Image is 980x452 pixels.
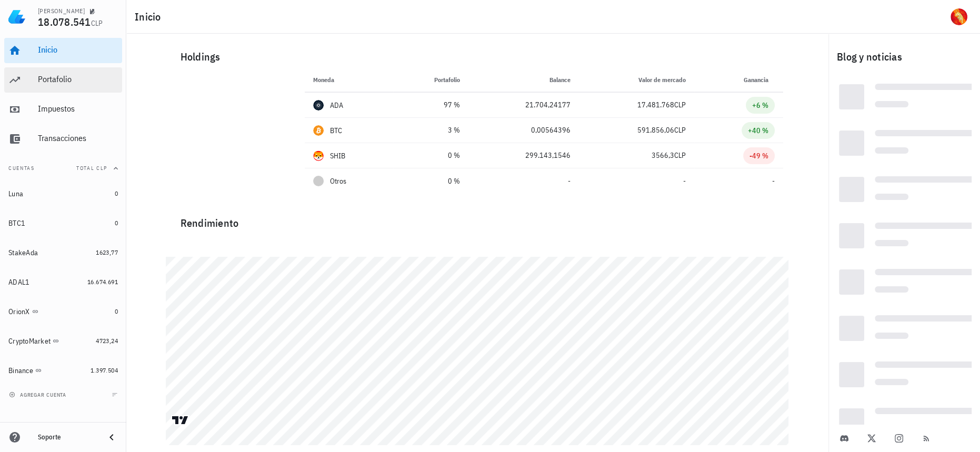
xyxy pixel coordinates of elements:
[674,125,686,135] span: CLP
[96,337,118,345] span: 4723,24
[6,389,71,400] button: agregar cuenta
[402,176,461,187] div: 0 %
[38,15,91,29] span: 18.078.541
[393,67,469,93] th: Portafolio
[8,337,51,346] div: CryptoMarket
[839,223,864,248] div: Loading...
[637,100,674,109] span: 17.481.768
[477,150,570,161] div: 299.143,1546
[4,126,122,152] a: Transacciones
[875,84,980,93] div: Loading...
[875,269,980,278] div: Loading...
[4,97,122,122] a: Impuestos
[748,125,768,136] div: +40 %
[828,40,980,74] div: Blog y noticias
[115,189,118,197] span: 0
[8,189,23,198] div: Luna
[875,315,980,325] div: Loading...
[330,125,343,136] div: BTC
[875,147,908,157] div: Loading...
[91,18,103,28] span: CLP
[4,328,122,354] a: CryptoMarket 4723,24
[875,361,980,371] div: Loading...
[839,84,864,109] div: Loading...
[330,176,346,187] span: Otros
[38,133,118,143] div: Transacciones
[839,316,864,341] div: Loading...
[875,379,908,388] div: Loading...
[839,269,864,295] div: Loading...
[875,223,980,232] div: Loading...
[305,67,393,93] th: Moneda
[330,150,346,161] div: SHIB
[875,194,908,203] div: Loading...
[11,391,66,398] span: agregar cuenta
[313,125,324,136] div: BTC-icon
[468,67,578,93] th: Balance
[683,176,686,186] span: -
[4,181,122,206] a: Luna 0
[839,130,864,156] div: Loading...
[951,8,967,25] div: avatar
[637,125,674,135] span: 591.856,06
[752,100,768,111] div: +6 %
[38,104,118,114] div: Impuestos
[8,219,25,228] div: BTC1
[875,286,908,296] div: Loading...
[749,150,768,161] div: -49 %
[4,358,122,383] a: Binance 1.397.504
[875,408,980,417] div: Loading...
[4,67,122,93] a: Portafolio
[76,165,107,172] span: Total CLP
[652,150,674,160] span: 3566,3
[172,40,783,74] div: Holdings
[8,366,33,375] div: Binance
[477,125,570,136] div: 0,00564396
[91,366,118,374] span: 1.397.504
[4,299,122,324] a: OrionX 0
[8,278,29,287] div: ADAL1
[744,76,775,84] span: Ganancia
[4,210,122,236] a: BTC1 0
[171,415,189,425] a: Charting by TradingView
[38,433,97,441] div: Soporte
[875,240,908,249] div: Loading...
[875,176,980,186] div: Loading...
[172,206,783,232] div: Rendimiento
[839,362,864,387] div: Loading...
[402,125,461,136] div: 3 %
[4,269,122,295] a: ADAL1 16.674.691
[4,38,122,63] a: Inicio
[839,408,864,434] div: Loading...
[135,8,165,25] h1: Inicio
[477,99,570,111] div: 21.704,24177
[38,45,118,55] div: Inicio
[4,156,122,181] button: CuentasTotal CLP
[402,99,461,111] div: 97 %
[839,177,864,202] div: Loading...
[38,7,85,15] div: [PERSON_NAME]
[38,74,118,84] div: Portafolio
[674,150,686,160] span: CLP
[96,248,118,256] span: 1623,77
[313,100,324,111] div: ADA-icon
[402,150,461,161] div: 0 %
[313,150,324,161] div: SHIB-icon
[330,100,344,111] div: ADA
[875,333,908,342] div: Loading...
[772,176,775,186] span: -
[8,8,25,25] img: LedgiFi
[875,130,980,139] div: Loading...
[567,176,570,186] span: -
[8,248,38,257] div: StakeAda
[674,100,686,109] span: CLP
[115,219,118,227] span: 0
[115,307,118,315] span: 0
[87,278,118,286] span: 16.674.691
[8,307,30,316] div: OrionX
[578,67,694,93] th: Valor de mercado
[4,240,122,265] a: StakeAda 1623,77
[875,101,908,111] div: Loading...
